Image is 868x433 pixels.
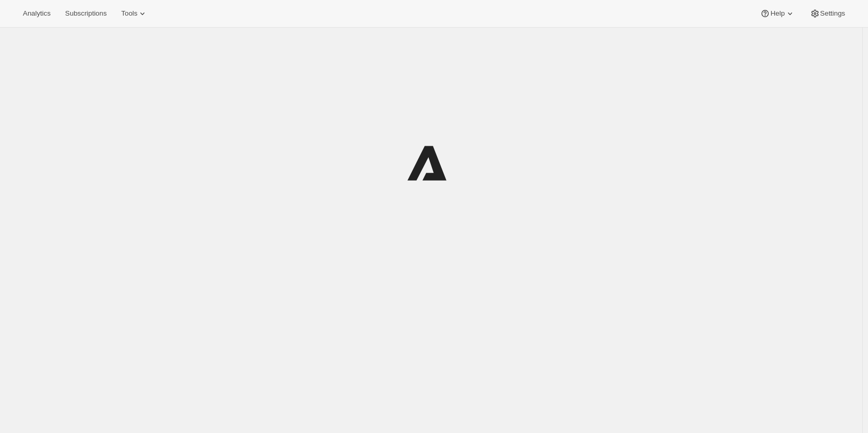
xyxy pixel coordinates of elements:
span: Subscriptions [65,9,107,18]
button: Subscriptions [59,6,113,21]
button: Analytics [17,6,57,21]
span: Analytics [23,9,50,18]
button: Settings [804,6,851,21]
span: Settings [820,9,845,18]
span: Tools [121,9,137,18]
button: Tools [115,6,154,21]
button: Help [754,6,801,21]
span: Help [770,9,784,18]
